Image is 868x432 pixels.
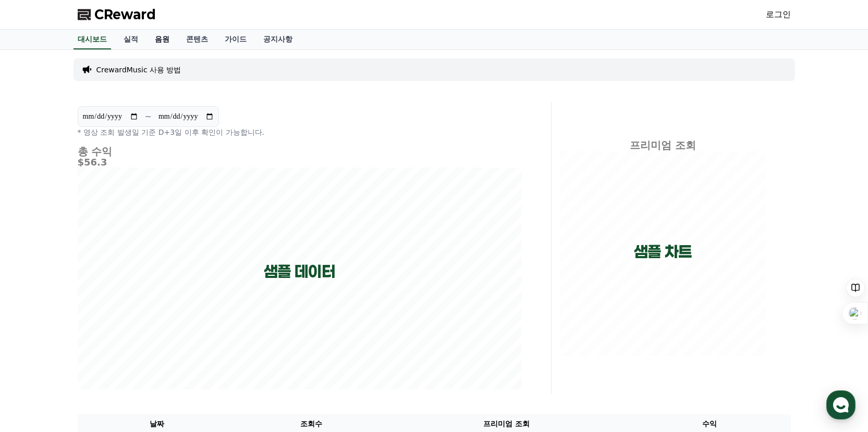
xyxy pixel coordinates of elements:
p: 샘플 차트 [634,243,692,261]
a: CReward [78,6,156,23]
span: 홈 [33,346,39,354]
a: 설정 [135,330,200,356]
a: CrewardMusic 사용 방법 [96,65,181,75]
a: 실적 [115,30,146,49]
a: 콘텐츠 [178,30,216,49]
span: 설정 [161,346,174,354]
a: 대화 [69,330,135,356]
a: 공지사항 [255,30,301,49]
span: CReward [94,6,156,23]
a: 대시보드 [74,30,111,49]
p: * 영상 조회 발생일 기준 D+3일 이후 확인이 가능합니다. [78,127,522,137]
span: 대화 [95,346,108,354]
p: ~ [145,110,152,123]
a: 홈 [3,330,69,356]
h5: $56.3 [78,157,522,168]
a: 가이드 [216,30,255,49]
h4: 프리미엄 조회 [560,139,766,151]
a: 로그인 [766,8,791,21]
h4: 총 수익 [78,146,522,157]
p: 샘플 데이터 [264,262,335,281]
a: 음원 [146,30,178,49]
